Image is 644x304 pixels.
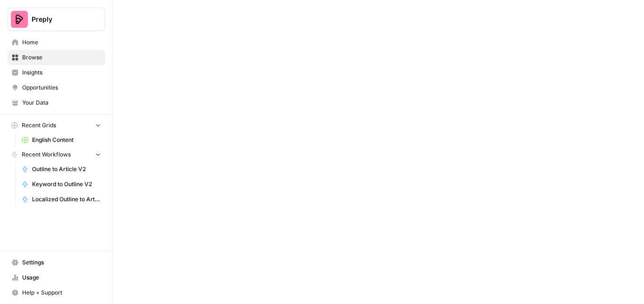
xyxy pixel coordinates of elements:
span: Opportunities [22,83,101,92]
a: Keyword to Outline V2 [17,177,105,192]
button: Workspace: Preply [8,8,105,31]
span: Preply [32,15,89,24]
a: Insights [8,65,105,80]
span: Usage [22,273,101,282]
a: Opportunities [8,80,105,95]
span: Keyword to Outline V2 [32,180,101,189]
a: English Content [17,132,105,148]
span: Home [22,38,101,47]
span: Recent Grids [22,121,56,130]
a: Your Data [8,95,105,110]
a: Usage [8,270,105,285]
a: Localized Outline to Article [17,192,105,207]
a: Home [8,35,105,50]
span: Localized Outline to Article [32,195,101,204]
span: Insights [22,68,101,77]
a: Settings [8,255,105,270]
span: Browse [22,53,101,62]
button: Recent Workflows [8,148,105,162]
span: Outline to Article V2 [32,165,101,173]
span: Your Data [22,99,101,107]
a: Outline to Article V2 [17,162,105,177]
span: Recent Workflows [22,150,71,159]
span: English Content [32,136,101,144]
span: Settings [22,258,101,267]
span: Help + Support [22,288,101,297]
button: Recent Grids [8,118,105,132]
img: Preply Logo [11,11,28,28]
button: Help + Support [8,285,105,300]
a: Browse [8,50,105,65]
